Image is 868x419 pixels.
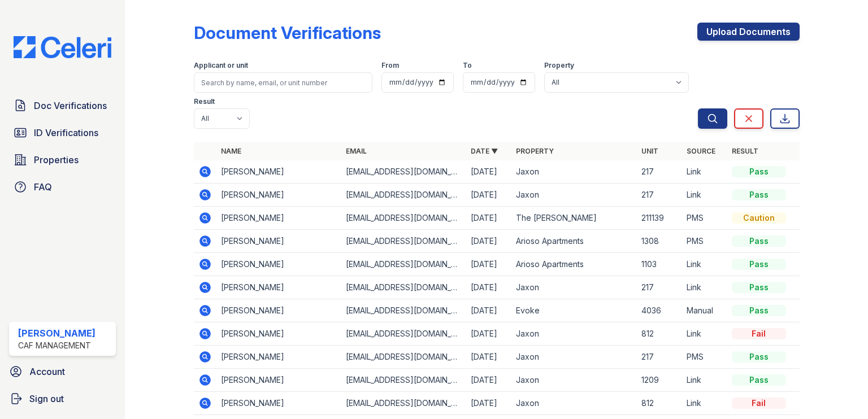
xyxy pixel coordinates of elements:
[29,365,65,378] span: Account
[682,207,727,230] td: PMS
[637,230,682,253] td: 1308
[34,99,107,112] span: Doc Verifications
[216,230,341,253] td: [PERSON_NAME]
[511,322,636,346] td: Jaxon
[341,184,466,207] td: [EMAIL_ADDRESS][DOMAIN_NAME]
[216,253,341,276] td: [PERSON_NAME]
[732,305,786,316] div: Pass
[511,299,636,322] td: Evoke
[687,147,715,155] a: Source
[732,212,786,224] div: Caution
[221,147,241,155] a: Name
[9,149,116,171] a: Properties
[641,147,658,155] a: Unit
[682,369,727,392] td: Link
[544,61,574,70] label: Property
[34,126,98,139] span: ID Verifications
[341,392,466,415] td: [EMAIL_ADDRESS][DOMAIN_NAME]
[682,160,727,184] td: Link
[697,23,800,41] a: Upload Documents
[18,340,96,351] div: CAF Management
[511,160,636,184] td: Jaxon
[216,276,341,299] td: [PERSON_NAME]
[18,326,96,340] div: [PERSON_NAME]
[466,207,511,230] td: [DATE]
[682,322,727,346] td: Link
[637,253,682,276] td: 1103
[5,36,120,58] img: CE_Logo_Blue-a8612792a0a2168367f1c8372b55b34899dd931a85d93a1a3d3e32e68fde9ad4.png
[341,276,466,299] td: [EMAIL_ADDRESS][DOMAIN_NAME]
[511,253,636,276] td: Arioso Apartments
[511,230,636,253] td: Arioso Apartments
[341,207,466,230] td: [EMAIL_ADDRESS][DOMAIN_NAME]
[637,392,682,415] td: 812
[466,276,511,299] td: [DATE]
[637,346,682,369] td: 217
[511,276,636,299] td: Jaxon
[194,97,215,106] label: Result
[732,147,758,155] a: Result
[29,392,64,405] span: Sign out
[637,299,682,322] td: 4036
[341,299,466,322] td: [EMAIL_ADDRESS][DOMAIN_NAME]
[346,147,367,155] a: Email
[9,176,116,198] a: FAQ
[466,230,511,253] td: [DATE]
[216,184,341,207] td: [PERSON_NAME]
[637,184,682,207] td: 217
[466,369,511,392] td: [DATE]
[341,253,466,276] td: [EMAIL_ADDRESS][DOMAIN_NAME]
[732,259,786,270] div: Pass
[511,184,636,207] td: Jaxon
[341,160,466,184] td: [EMAIL_ADDRESS][DOMAIN_NAME]
[216,207,341,230] td: [PERSON_NAME]
[5,387,120,410] a: Sign out
[216,369,341,392] td: [PERSON_NAME]
[732,189,786,200] div: Pass
[466,299,511,322] td: [DATE]
[637,276,682,299] td: 217
[471,147,498,155] a: Date ▼
[637,369,682,392] td: 1209
[216,392,341,415] td: [PERSON_NAME]
[732,166,786,177] div: Pass
[34,180,52,194] span: FAQ
[682,230,727,253] td: PMS
[466,160,511,184] td: [DATE]
[216,299,341,322] td: [PERSON_NAME]
[9,94,116,117] a: Doc Verifications
[341,322,466,346] td: [EMAIL_ADDRESS][DOMAIN_NAME]
[216,322,341,346] td: [PERSON_NAME]
[194,72,372,93] input: Search by name, email, or unit number
[732,235,786,247] div: Pass
[511,392,636,415] td: Jaxon
[194,61,248,70] label: Applicant or unit
[682,392,727,415] td: Link
[466,392,511,415] td: [DATE]
[682,276,727,299] td: Link
[732,282,786,293] div: Pass
[682,299,727,322] td: Manual
[511,207,636,230] td: The [PERSON_NAME]
[637,160,682,184] td: 217
[511,369,636,392] td: Jaxon
[463,61,472,70] label: To
[466,346,511,369] td: [DATE]
[682,253,727,276] td: Link
[732,328,786,339] div: Fail
[466,253,511,276] td: [DATE]
[637,322,682,346] td: 812
[381,61,399,70] label: From
[732,398,786,409] div: Fail
[341,369,466,392] td: [EMAIL_ADDRESS][DOMAIN_NAME]
[516,147,554,155] a: Property
[732,351,786,363] div: Pass
[34,153,79,167] span: Properties
[216,346,341,369] td: [PERSON_NAME]
[466,322,511,346] td: [DATE]
[511,346,636,369] td: Jaxon
[194,23,381,43] div: Document Verifications
[637,207,682,230] td: 211139
[216,160,341,184] td: [PERSON_NAME]
[682,346,727,369] td: PMS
